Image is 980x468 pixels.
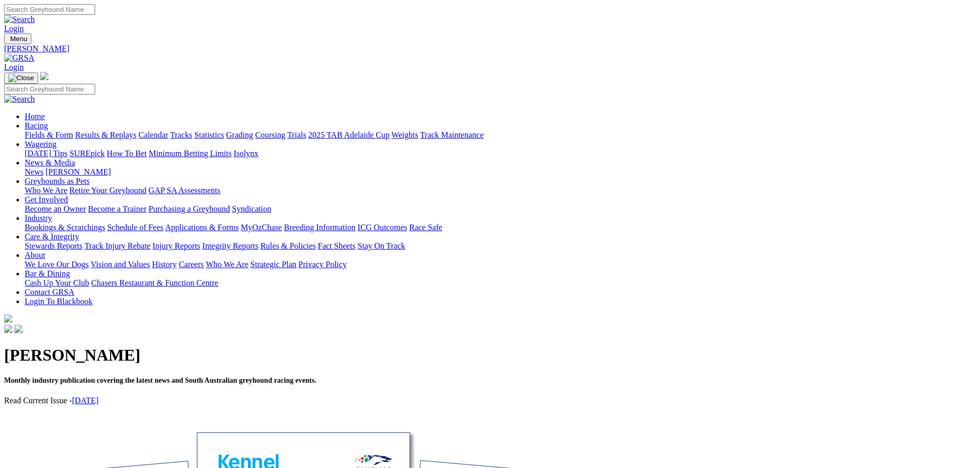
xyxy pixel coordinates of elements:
a: Calendar [138,130,168,139]
div: Industry [25,223,976,232]
a: Track Maintenance [420,130,484,139]
a: Coursing [255,130,286,139]
div: Greyhounds as Pets [25,186,976,195]
a: Trials [287,130,306,139]
a: Stay On Track [358,241,405,250]
span: Monthly industry publication covering the latest news and South Australian greyhound racing events. [4,377,316,384]
a: [DATE] Tips [25,149,67,158]
a: Fields & Form [25,130,73,139]
button: Toggle navigation [4,33,31,44]
h1: [PERSON_NAME] [4,346,976,365]
a: We Love Our Dogs [25,260,88,269]
img: facebook.svg [4,325,12,333]
a: SUREpick [69,149,104,158]
a: Syndication [232,204,271,213]
a: Login To Blackbook [25,297,93,306]
a: Racing [25,121,48,130]
a: Who We Are [206,260,248,269]
img: GRSA [4,53,34,63]
a: Contact GRSA [25,288,74,296]
a: Weights [391,130,418,139]
a: Applications & Forms [165,223,239,232]
a: Statistics [194,130,224,139]
a: [DATE] [72,396,99,405]
a: GAP SA Assessments [149,186,221,195]
a: How To Bet [107,149,147,158]
a: Home [25,112,45,121]
a: News [25,167,43,176]
a: Care & Integrity [25,232,79,241]
a: Get Involved [25,195,68,204]
a: 2025 TAB Adelaide Cup [308,130,389,139]
a: Vision and Values [91,260,150,269]
a: Bar & Dining [25,269,70,278]
span: Menu [10,35,27,43]
a: Careers [179,260,204,269]
img: Search [4,95,35,104]
a: History [152,260,176,269]
a: Login [4,63,24,71]
a: Retire Your Greyhound [69,186,147,195]
div: News & Media [25,167,976,177]
a: About [25,251,45,259]
img: Close [8,74,34,82]
a: Schedule of Fees [107,223,163,232]
a: Integrity Reports [202,241,258,250]
a: Become a Trainer [88,204,147,213]
img: logo-grsa-white.png [40,72,48,80]
a: MyOzChase [241,223,282,232]
a: Strategic Plan [251,260,296,269]
div: About [25,260,976,269]
a: [PERSON_NAME] [45,167,111,176]
a: [PERSON_NAME] [4,44,976,53]
a: Track Injury Rebate [84,241,150,250]
div: Racing [25,130,976,140]
a: Privacy Policy [298,260,347,269]
button: Toggle navigation [4,72,38,84]
a: Rules & Policies [260,241,316,250]
a: Industry [25,214,52,222]
a: ICG Outcomes [358,223,407,232]
input: Search [4,4,95,15]
input: Search [4,84,95,95]
div: Get Involved [25,204,976,214]
div: Wagering [25,149,976,158]
img: logo-grsa-white.png [4,314,12,323]
p: Read Current Issue - [4,396,976,405]
a: Injury Reports [152,241,200,250]
a: Breeding Information [284,223,355,232]
div: Care & Integrity [25,241,976,251]
img: Search [4,15,35,24]
a: Wagering [25,140,57,148]
a: Become an Owner [25,204,86,213]
a: Minimum Betting Limits [149,149,231,158]
img: twitter.svg [14,325,23,333]
div: Bar & Dining [25,278,976,288]
a: Bookings & Scratchings [25,223,105,232]
a: Grading [226,130,253,139]
a: Purchasing a Greyhound [149,204,230,213]
a: Results & Replays [75,130,136,139]
a: Chasers Restaurant & Function Centre [91,278,218,287]
a: Login [4,24,24,33]
a: Greyhounds as Pets [25,177,90,185]
a: Who We Are [25,186,67,195]
a: Race Safe [409,223,442,232]
a: News & Media [25,158,75,167]
a: Isolynx [234,149,258,158]
a: Tracks [170,130,192,139]
a: Fact Sheets [318,241,355,250]
a: Cash Up Your Club [25,278,89,287]
a: Stewards Reports [25,241,82,250]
